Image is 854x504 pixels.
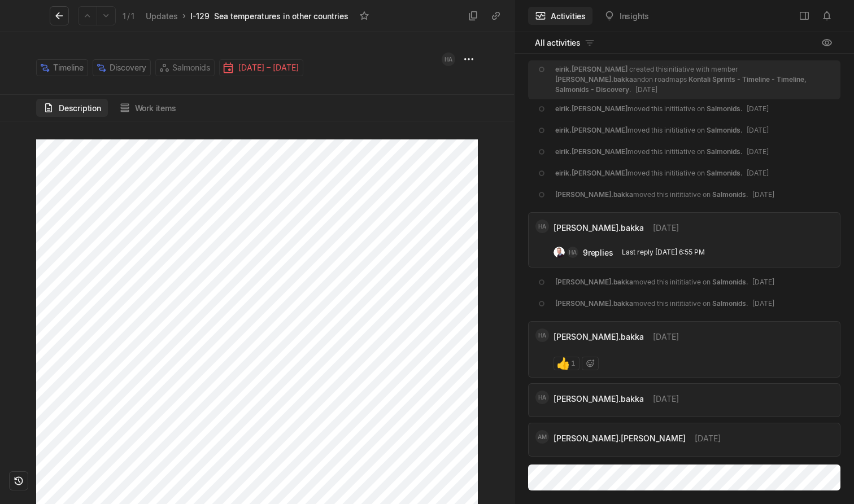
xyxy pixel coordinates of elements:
[555,168,769,181] div: moved this inititiative on .
[555,169,628,177] span: eirik.[PERSON_NAME]
[695,432,721,444] span: [DATE]
[143,8,180,24] a: Updates
[707,169,740,177] span: Salmonids
[707,147,740,156] span: Salmonids
[538,328,546,342] span: HA
[555,104,628,113] span: eirik.[PERSON_NAME]
[53,60,84,76] span: Timeline
[555,65,628,73] span: eirik.[PERSON_NAME]
[445,52,452,66] span: HA
[707,104,740,113] span: Salmonids
[112,99,183,117] button: Work items
[172,60,210,76] span: Salmonids
[635,85,657,94] span: [DATE]
[653,393,679,405] span: [DATE]
[653,222,679,234] span: [DATE]
[36,99,108,117] button: Description
[555,104,769,116] div: moved this inititiative on .
[752,299,774,308] span: [DATE]
[555,147,628,156] span: eirik.[PERSON_NAME]
[712,190,746,199] span: Salmonids
[555,299,633,308] span: [PERSON_NAME].bakka
[712,299,746,308] span: Salmonids
[127,11,130,21] span: /
[190,10,210,22] div: I-129
[653,331,679,343] span: [DATE]
[555,277,774,290] div: moved this inititiative on .
[583,247,613,258] div: 9 replies
[747,104,769,113] span: [DATE]
[555,75,633,84] span: [PERSON_NAME].bakka
[555,64,834,95] div: created this initiative with member and on roadmaps .
[569,247,576,258] span: HA
[712,278,746,286] span: Salmonids
[555,299,774,311] div: moved this inititiative on .
[555,126,628,134] span: eirik.[PERSON_NAME]
[554,247,565,258] img: Kontali0497_EJH_round.png
[555,147,769,159] div: moved this inititiative on .
[554,432,686,444] span: [PERSON_NAME].[PERSON_NAME]
[528,34,602,52] button: All activities
[555,278,633,286] span: [PERSON_NAME].bakka
[555,190,633,199] span: [PERSON_NAME].bakka
[752,278,774,286] span: [DATE]
[538,430,546,444] span: AM
[707,126,740,134] span: Salmonids
[554,222,644,234] span: [PERSON_NAME].bakka
[747,147,769,156] span: [DATE]
[622,247,705,257] div: Last reply [DATE] 6:55 PM
[182,10,186,21] div: ›
[123,10,134,22] div: 1 1
[538,220,546,233] span: HA
[597,7,656,25] button: Insights
[219,59,303,76] button: [DATE] – [DATE]
[538,391,546,404] span: HA
[571,360,576,367] span: 1
[752,190,774,199] span: [DATE]
[110,60,146,76] span: Discovery
[528,7,592,25] button: Activities
[554,393,644,405] span: [PERSON_NAME].bakka
[554,331,644,343] span: [PERSON_NAME].bakka
[555,125,769,138] div: moved this inititiative on .
[747,126,769,134] span: [DATE]
[557,358,569,369] span: 👍
[535,37,581,49] span: All activities
[214,10,348,22] div: Sea temperatures in other countries
[747,169,769,177] span: [DATE]
[555,190,774,202] div: moved this inititiative on .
